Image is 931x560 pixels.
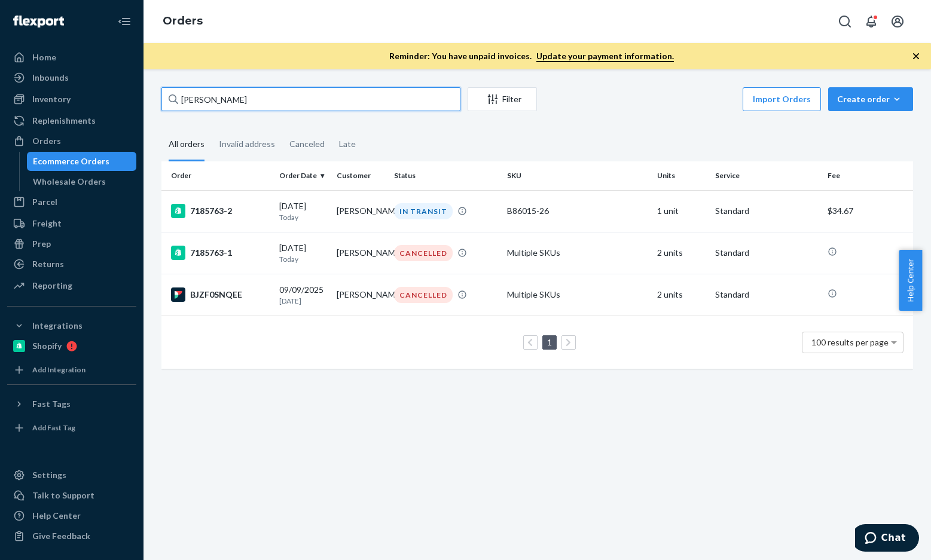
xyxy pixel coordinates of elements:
[507,205,648,217] div: B86015-26
[468,87,537,111] button: Filter
[811,337,889,347] span: 100 results per page
[279,254,327,264] p: Today
[652,161,710,190] th: Units
[32,510,81,522] div: Help Center
[32,238,51,250] div: Prep
[279,284,327,306] div: 09/09/2025
[32,196,57,208] div: Parcel
[710,161,823,190] th: Service
[332,274,389,316] td: [PERSON_NAME]
[899,250,922,311] button: Help Center
[339,128,356,160] div: Late
[7,68,136,87] a: Inbounds
[32,280,72,292] div: Reporting
[7,214,136,233] a: Freight
[33,176,106,188] div: Wholesale Orders
[32,135,61,147] div: Orders
[502,161,652,190] th: SKU
[7,90,136,109] a: Inventory
[7,466,136,485] a: Settings
[743,87,821,111] button: Import Orders
[153,4,212,39] ol: breadcrumbs
[7,360,136,380] a: Add Integration
[27,152,137,171] a: Ecommerce Orders
[279,200,327,222] div: [DATE]
[32,258,64,270] div: Returns
[13,16,64,27] img: Flexport logo
[7,192,136,212] a: Parcel
[828,87,913,111] button: Create order
[27,172,137,191] a: Wholesale Orders
[859,10,883,33] button: Open notifications
[7,486,136,505] button: Talk to Support
[279,212,327,222] p: Today
[652,190,710,232] td: 1 unit
[823,190,913,232] td: $34.67
[855,524,919,554] iframe: Opens a widget where you can chat to one of our agents
[833,10,857,33] button: Open Search Box
[279,296,327,306] p: [DATE]
[394,203,453,219] div: IN TRANSIT
[219,128,275,160] div: Invalid address
[7,131,136,151] a: Orders
[163,14,203,27] a: Orders
[279,242,327,264] div: [DATE]
[32,365,86,375] div: Add Integration
[32,72,69,84] div: Inbounds
[32,469,66,481] div: Settings
[32,398,71,410] div: Fast Tags
[32,530,90,542] div: Give Feedback
[332,190,389,232] td: [PERSON_NAME]
[32,423,75,433] div: Add Fast Tag
[32,93,71,105] div: Inventory
[32,218,62,229] div: Freight
[332,232,389,274] td: [PERSON_NAME]
[33,155,109,167] div: Ecommerce Orders
[7,276,136,295] a: Reporting
[652,274,710,316] td: 2 units
[715,205,819,217] p: Standard
[468,93,536,105] div: Filter
[545,337,554,347] a: Page 1 is your current page
[7,255,136,274] a: Returns
[823,161,913,190] th: Fee
[502,232,652,274] td: Multiple SKUs
[7,394,136,414] button: Fast Tags
[171,246,270,260] div: 7185763-1
[32,489,94,501] div: Talk to Support
[394,245,453,261] div: CANCELLED
[7,336,136,356] a: Shopify
[536,51,674,62] a: Update your payment information.
[171,204,270,218] div: 7185763-2
[652,232,710,274] td: 2 units
[7,527,136,546] button: Give Feedback
[7,111,136,130] a: Replenishments
[502,274,652,316] td: Multiple SKUs
[169,128,204,161] div: All orders
[389,161,502,190] th: Status
[715,289,819,301] p: Standard
[32,320,83,332] div: Integrations
[7,234,136,253] a: Prep
[32,115,96,127] div: Replenishments
[274,161,332,190] th: Order Date
[112,10,136,33] button: Close Navigation
[289,128,325,160] div: Canceled
[886,10,909,33] button: Open account menu
[715,247,819,259] p: Standard
[7,316,136,335] button: Integrations
[7,506,136,525] a: Help Center
[7,48,136,67] a: Home
[32,340,62,352] div: Shopify
[394,287,453,303] div: CANCELLED
[337,170,384,180] div: Customer
[32,51,56,63] div: Home
[161,161,274,190] th: Order
[7,418,136,437] a: Add Fast Tag
[389,50,674,62] p: Reminder: You have unpaid invoices.
[837,93,904,105] div: Create order
[161,87,460,111] input: Search orders
[171,287,270,302] div: BJZF0SNQEE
